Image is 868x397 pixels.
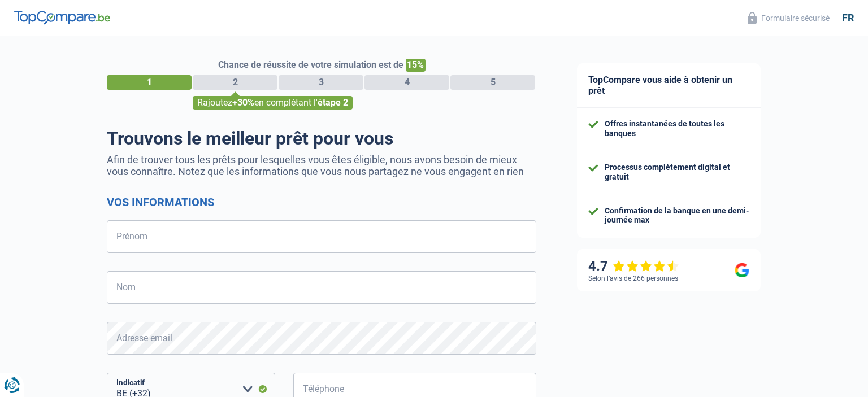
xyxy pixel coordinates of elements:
div: 4.7 [588,258,679,274]
div: TopCompare vous aide à obtenir un prêt [577,63,761,108]
div: 5 [450,75,535,90]
div: 4 [364,75,449,90]
p: Afin de trouver tous les prêts pour lesquelles vous êtes éligible, nous avons besoin de mieux vou... [107,154,536,177]
span: étape 2 [318,97,348,108]
h1: Trouvons le meilleur prêt pour vous [107,128,536,149]
span: Chance de réussite de votre simulation est de [218,59,403,70]
span: +30% [232,97,254,108]
div: Confirmation de la banque en une demi-journée max [605,206,749,225]
button: Formulaire sécurisé [741,8,836,27]
div: Offres instantanées de toutes les banques [605,119,749,138]
div: Selon l’avis de 266 personnes [588,274,678,282]
div: Rajoutez en complétant l' [193,96,353,110]
h2: Vos informations [107,195,536,209]
div: fr [842,12,854,24]
div: 2 [193,75,277,90]
span: 15% [406,59,426,72]
div: 1 [107,75,192,90]
div: 3 [279,75,363,90]
img: TopCompare Logo [14,11,110,24]
div: Processus complètement digital et gratuit [605,163,749,182]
